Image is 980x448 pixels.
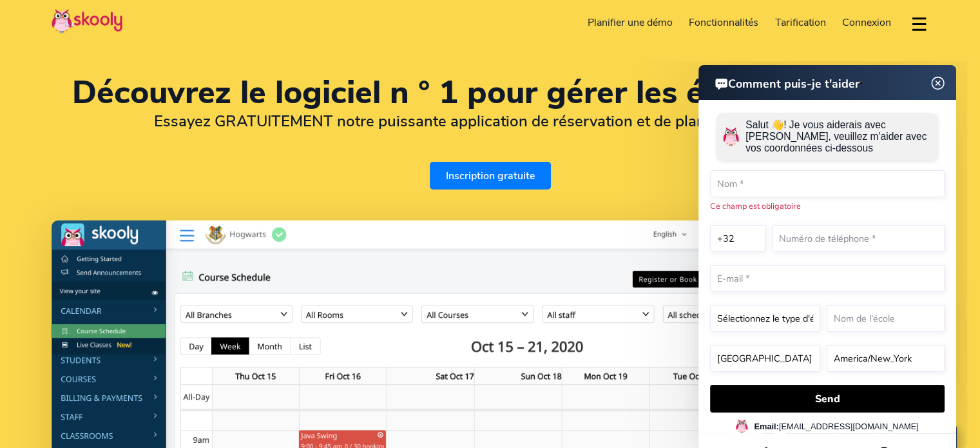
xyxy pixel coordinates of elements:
a: Planifier une démo [579,12,681,33]
h2: Essayez GRATUITEMENT notre puissante application de réservation et de planification de cours [52,112,928,131]
button: dropdown menu [910,9,928,39]
a: Tarification [767,12,834,33]
h1: Découvrez le logiciel n ° 1 pour gérer les écoles de yoga [52,77,928,108]
span: Tarification [775,15,826,30]
img: Skooly [52,8,122,34]
a: Fonctionnalités [680,12,767,33]
a: Inscription gratuite [430,162,551,190]
span: Connexion [842,15,891,30]
a: Connexion [834,12,899,33]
